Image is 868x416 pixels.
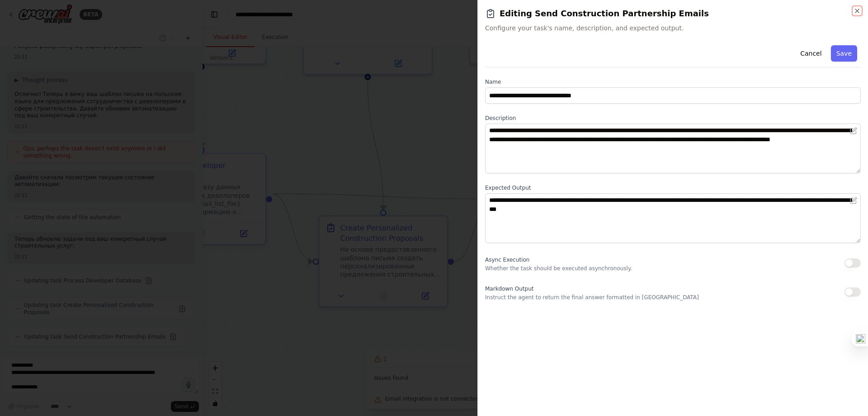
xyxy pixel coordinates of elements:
[848,125,859,136] button: Open in editor
[485,257,529,263] span: Async Execution
[485,265,632,272] p: Whether the task should be executed asynchronously.
[485,24,861,33] span: Configure your task's name, description, and expected output.
[485,294,699,301] p: Instruct the agent to return the final answer formatted in [GEOGRAPHIC_DATA]
[831,45,857,62] button: Save
[485,78,861,86] label: Name
[485,7,861,20] h2: Editing Send Construction Partnership Emails
[485,184,861,191] label: Expected Output
[848,195,859,206] button: Open in editor
[485,115,861,122] label: Description
[485,286,533,292] span: Markdown Output
[795,45,827,62] button: Cancel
